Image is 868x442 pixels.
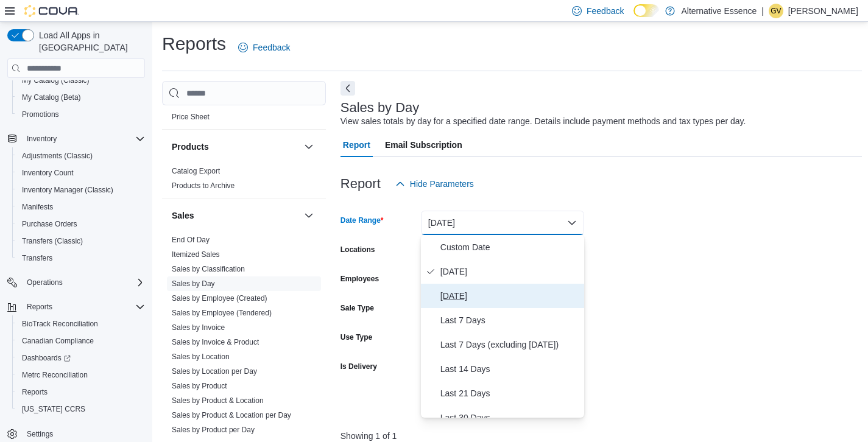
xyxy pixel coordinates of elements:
span: GV [771,4,781,18]
span: My Catalog (Beta) [17,90,145,105]
span: My Catalog (Beta) [22,93,81,102]
div: Sales [162,233,326,442]
label: Employees [340,274,379,284]
button: Transfers [12,250,150,267]
button: Reports [2,298,150,315]
span: Inventory [27,134,57,144]
button: Adjustments (Classic) [12,147,150,164]
span: Dashboards [22,353,71,363]
a: Sales by Location per Day [172,367,257,376]
span: Load All Apps in [GEOGRAPHIC_DATA] [34,29,145,54]
span: Manifests [22,202,53,212]
label: Is Delivery [340,362,377,371]
span: Sales by Location per Day [172,367,257,376]
span: Custom Date [440,240,579,254]
span: Inventory Count [22,168,74,178]
a: Purchase Orders [17,217,82,231]
p: Showing 1 of 1 [340,430,863,442]
button: Reports [22,300,57,314]
a: Reports [17,385,52,399]
img: Cova [24,5,79,17]
input: Dark Mode [633,4,659,17]
span: Operations [27,278,63,287]
a: Feedback [233,35,295,60]
a: Dashboards [17,351,76,365]
button: Reports [12,384,150,401]
button: Inventory Manager (Classic) [12,181,150,198]
button: Sales [302,208,316,223]
span: Feedback [587,5,624,17]
a: BioTrack Reconciliation [17,317,103,331]
button: [US_STATE] CCRS [12,401,150,418]
span: [DATE] [440,289,579,303]
div: Select listbox [421,235,584,418]
p: Alternative Essence [681,4,757,18]
span: Sales by Employee (Tendered) [172,308,272,318]
span: Catalog Export [172,166,220,176]
button: Canadian Compliance [12,332,150,349]
div: Pricing [162,110,326,129]
button: Inventory [2,130,150,147]
a: Inventory Count [17,166,79,180]
a: [US_STATE] CCRS [17,402,90,416]
a: Sales by Invoice [172,323,225,332]
span: Inventory Manager (Classic) [17,183,145,197]
span: Canadian Compliance [17,334,145,348]
button: Transfers (Classic) [12,233,150,250]
span: Report [343,133,370,157]
button: Manifests [12,198,150,216]
span: Reports [27,302,52,312]
span: Inventory Manager (Classic) [22,185,113,195]
button: Purchase Orders [12,216,150,233]
span: Adjustments (Classic) [22,151,93,161]
span: Last 7 Days (excluding [DATE]) [440,337,579,352]
a: Sales by Product per Day [172,426,255,434]
a: Sales by Product & Location per Day [172,411,291,419]
span: Metrc Reconciliation [17,368,145,382]
a: Sales by Location [172,353,230,361]
button: Promotions [12,106,150,123]
button: Inventory [22,132,62,146]
span: Reports [17,385,145,399]
label: Locations [340,245,375,254]
span: Promotions [22,110,59,119]
span: Last 21 Days [440,386,579,401]
a: Catalog Export [172,167,220,175]
div: Greg Veshinfsky [769,4,783,18]
span: Last 7 Days [440,313,579,328]
button: BioTrack Reconciliation [12,315,150,332]
span: Purchase Orders [22,219,77,229]
span: Hide Parameters [410,178,474,190]
span: Itemized Sales [172,250,220,259]
label: Sale Type [340,303,374,313]
span: Inventory [22,132,145,146]
p: [PERSON_NAME] [788,4,858,18]
span: Canadian Compliance [22,336,94,346]
span: Last 30 Days [440,410,579,425]
span: Settings [22,426,145,441]
button: My Catalog (Classic) [12,72,150,89]
a: Manifests [17,200,58,214]
button: Products [172,141,299,153]
span: Reports [22,387,48,397]
span: Sales by Product & Location [172,396,264,405]
span: Sales by Product [172,381,227,391]
button: Operations [2,274,150,291]
a: Transfers (Classic) [17,234,88,248]
span: My Catalog (Classic) [22,75,90,85]
span: Washington CCRS [17,402,145,416]
span: Settings [27,429,53,439]
span: Price Sheet [172,112,210,122]
a: Sales by Employee (Tendered) [172,309,272,317]
button: My Catalog (Beta) [12,89,150,106]
a: Promotions [17,107,64,122]
span: Sales by Invoice [172,323,225,332]
span: Transfers [17,251,145,265]
span: Operations [22,275,145,290]
span: Reports [22,300,145,314]
span: Adjustments (Classic) [17,149,145,163]
a: Products to Archive [172,181,235,190]
span: BioTrack Reconciliation [17,317,145,331]
a: My Catalog (Beta) [17,90,86,105]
